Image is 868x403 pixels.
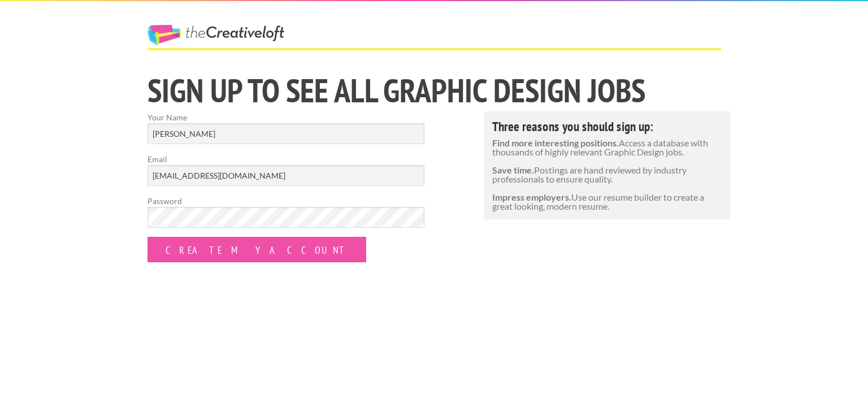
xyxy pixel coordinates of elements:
[492,164,534,175] strong: Save time.
[492,137,619,148] strong: Find more interesting positions.
[147,123,424,144] input: Your Name
[147,74,721,107] h1: Sign Up to See All Graphic Design jobs
[147,153,424,186] label: Email
[492,120,723,133] h4: Three reasons you should sign up:
[484,111,731,219] div: Access a database with thousands of highly relevant Graphic Design jobs. Postings are hand review...
[147,237,366,262] input: Create my Account
[147,165,424,186] input: Email
[147,25,284,45] a: The Creative Loft
[492,192,571,202] strong: Impress employers.
[147,111,424,144] label: Your Name
[147,207,424,228] input: Password
[147,195,424,228] label: Password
